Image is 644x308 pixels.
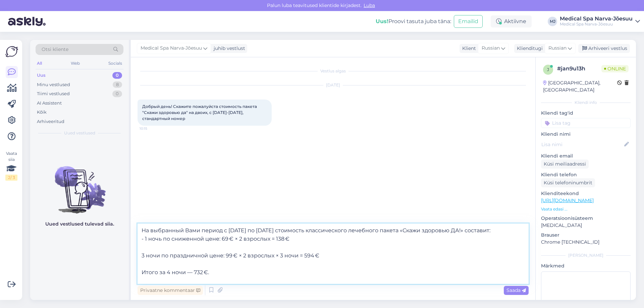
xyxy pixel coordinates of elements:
a: [URL][DOMAIN_NAME] [541,197,594,203]
span: Online [601,65,629,72]
p: [MEDICAL_DATA] [541,222,631,229]
div: [DATE] [138,82,529,88]
p: Kliendi telefon [541,171,631,178]
div: All [36,59,43,68]
div: Arhiveeritud [37,118,64,125]
div: Klienditugi [514,45,543,52]
div: 8 [113,81,122,88]
div: Minu vestlused [37,81,70,88]
div: Socials [107,59,123,68]
span: Luba [362,2,377,8]
div: juhib vestlust [211,45,245,52]
span: Medical Spa Narva-Jõesuu [141,45,202,52]
input: Lisa tag [541,118,631,128]
div: Medical Spa Narva-Jõesuu [560,21,633,27]
span: Russian [548,45,567,52]
p: Brauser [541,232,631,239]
a: Medical Spa Narva-JõesuuMedical Spa Narva-Jõesuu [560,16,640,27]
div: Klient [460,45,476,52]
p: Kliendi email [541,152,631,160]
div: Kõik [37,109,47,116]
div: 0 [112,90,122,97]
span: Saada [506,287,526,293]
p: Uued vestlused tulevad siia. [45,221,114,228]
span: 10:15 [140,126,165,131]
span: Uued vestlused [64,130,95,136]
p: Märkmed [541,262,631,269]
div: Arhiveeri vestlus [578,44,630,53]
textarea: Добрый день! На выбранный Вами период с [DATE] по [DATE] стоимость классического лечебного пакета... [138,224,529,284]
p: Kliendi nimi [541,131,631,138]
div: AI Assistent [37,100,62,107]
span: Russian [482,45,500,52]
div: Proovi tasuta juba täna: [376,17,451,25]
span: Добрый день! Скажите пожалуйста стоимость пакета "Скажи здоровью да" на двоих, с [DATE]-[DATE], с... [142,104,258,121]
img: No chats [30,154,129,214]
div: Uus [37,72,46,79]
div: # jan9u13h [557,65,601,73]
span: Otsi kliente [42,46,68,53]
div: Vaata siia [5,150,17,181]
div: Küsi meiliaadressi [541,160,589,169]
p: Chrome [TECHNICAL_ID] [541,239,631,246]
button: Emailid [454,15,483,28]
p: Operatsioonisüsteem [541,215,631,222]
div: 2 / 3 [5,175,17,181]
p: Kliendi tag'id [541,110,631,117]
input: Lisa nimi [541,141,623,148]
div: Privaatne kommentaar [138,286,203,295]
div: Web [69,59,81,68]
div: [PERSON_NAME] [541,252,631,258]
div: Küsi telefoninumbrit [541,178,595,187]
img: Askly Logo [5,45,18,58]
span: j [547,67,549,72]
div: Tiimi vestlused [37,90,70,97]
p: Vaata edasi ... [541,206,631,212]
div: Medical Spa Narva-Jõesuu [560,16,633,21]
div: [GEOGRAPHIC_DATA], [GEOGRAPHIC_DATA] [543,79,617,94]
div: Kliendi info [541,100,631,106]
div: Vestlus algas [138,68,529,74]
div: MJ [548,17,557,26]
div: Aktiivne [491,15,532,27]
b: Uus! [376,18,388,24]
div: 0 [112,72,122,79]
p: Klienditeekond [541,190,631,197]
